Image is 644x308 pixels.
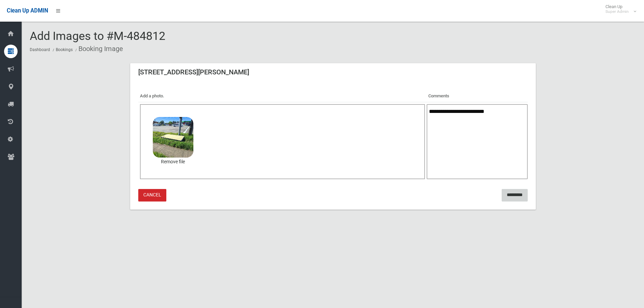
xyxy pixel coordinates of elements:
[56,47,73,52] a: Bookings
[138,90,427,102] th: Add a photo.
[427,90,527,102] th: Comments
[153,158,193,166] a: Remove file
[30,47,50,52] a: Dashboard
[30,29,165,43] span: Add Images to #M-484812
[138,189,166,202] a: Cancel
[602,4,636,14] span: Clean Up
[138,69,249,75] h3: [STREET_ADDRESS][PERSON_NAME]
[605,9,629,14] small: Super Admin
[7,7,48,14] span: Clean Up ADMIN
[74,43,123,55] li: Booking Image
